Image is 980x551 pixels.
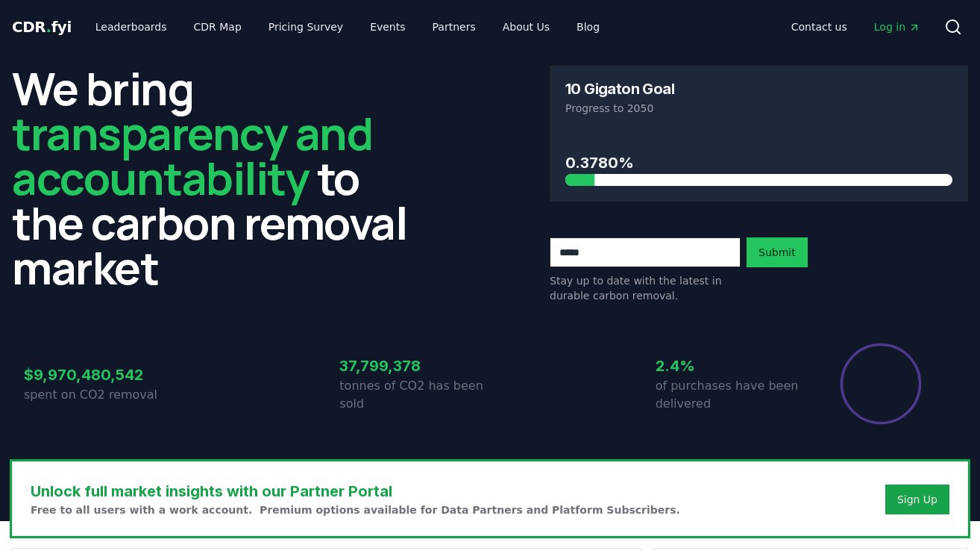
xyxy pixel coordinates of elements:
a: Contact us [779,13,859,40]
a: CDR Map [182,13,254,40]
a: Events [358,13,417,40]
a: Pricing Survey [257,13,355,40]
p: tonnes of CO2 has been sold [339,377,490,413]
p: of purchases have been delivered [656,377,806,413]
h3: 2.4% [656,355,806,377]
p: Free to all users with a work account. Premium options available for Data Partners and Platform S... [31,502,680,517]
a: Sign Up [897,492,937,507]
a: Blog [565,13,612,40]
nav: Main [779,13,932,40]
a: About Us [491,13,562,40]
button: Sign Up [885,485,949,514]
h3: $9,970,480,542 [24,364,175,386]
a: Leaderboards [84,13,179,40]
button: Submit [747,237,808,267]
h3: Unlock full market insights with our Partner Portal [31,480,680,502]
h3: 10 Gigaton Goal [565,81,674,96]
a: Log in [862,13,932,40]
h3: 0.3780% [565,152,952,174]
div: Percentage of sales delivered [839,342,923,426]
span: Log in [874,19,920,34]
span: CDR fyi [12,18,72,36]
p: Stay up to date with the latest in durable carbon removal. [550,273,741,303]
h2: We bring to the carbon removal market [12,66,430,290]
a: CDR.fyi [12,16,72,37]
nav: Main [84,13,612,40]
span: . [46,18,51,36]
a: Partners [421,13,488,40]
p: Progress to 2050 [565,101,952,116]
h3: 37,799,378 [339,355,490,377]
span: transparency and accountability [12,102,372,208]
p: spent on CO2 removal [24,386,175,404]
